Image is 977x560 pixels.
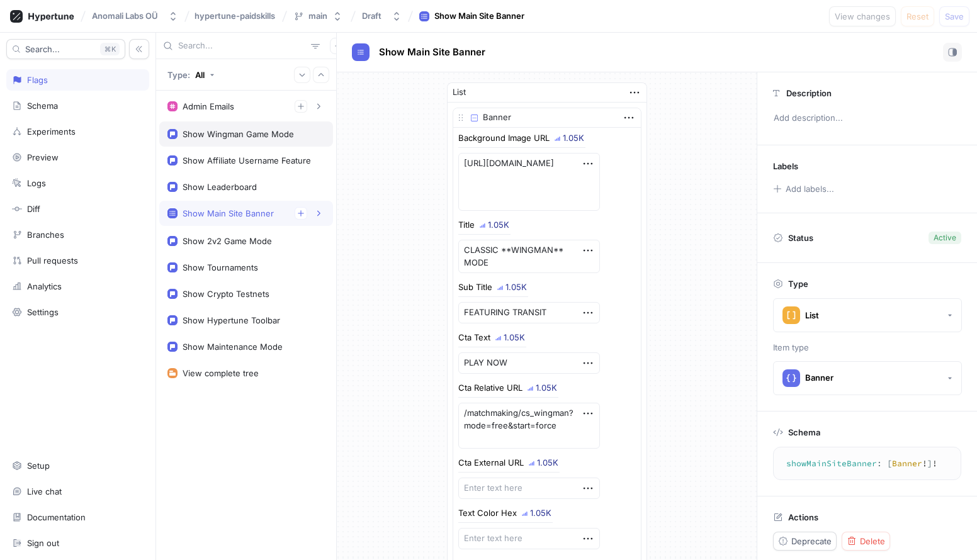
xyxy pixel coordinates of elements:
textarea: showMainSiteBanner: [Banner!]! [779,452,956,475]
div: List [453,86,466,99]
div: Show Affiliate Username Feature [183,155,311,165]
div: Cta Text [458,333,490,342]
div: Cta Relative URL [458,384,522,392]
span: Save [945,13,964,20]
p: Status [788,229,813,247]
div: Show Maintenance Mode [183,342,283,352]
div: Logs [27,178,46,188]
div: Sub Title [458,283,492,291]
div: 1.05K [504,333,525,342]
div: K [100,43,120,55]
div: Show Crypto Testnets [183,289,269,299]
div: Show Leaderboard [183,182,257,192]
div: Show Main Site Banner [183,208,274,218]
div: Schema [27,101,58,111]
button: View changes [829,6,896,26]
div: Pull requests [27,255,78,266]
p: Type [788,279,808,289]
div: Experiments [27,126,76,137]
button: Anomali Labs OÜ [87,6,183,26]
div: Background Image URL [458,134,550,142]
a: Documentation [6,507,149,528]
div: 1.05K [536,384,557,392]
p: Description [786,88,832,98]
span: hypertune-paidskills [195,11,275,20]
button: Expand all [294,67,310,83]
span: Reset [906,13,929,20]
button: Banner [773,361,962,395]
button: List [773,298,962,332]
p: Actions [788,512,818,522]
div: Show Hypertune Toolbar [183,315,280,325]
div: Show Tournaments [183,262,258,272]
span: Show Main Site Banner [379,47,485,57]
textarea: /matchmaking/cs_wingman?mode=free&start=force [458,403,600,449]
textarea: PLAY NOW [458,352,600,374]
button: main [288,6,347,26]
button: Delete [842,532,890,551]
div: All [195,70,205,80]
div: Preview [27,152,59,162]
button: Draft [357,6,407,26]
textarea: CLASSIC **WINGMAN** MODE [458,240,600,273]
button: Search...K [6,39,125,59]
div: Banner [805,372,833,383]
button: Add labels... [769,181,838,197]
textarea: FEATURING TRANSIT [458,302,600,323]
span: View changes [835,13,890,20]
div: 1.05K [563,134,584,142]
div: Diff [27,204,40,214]
button: Type: All [163,64,219,86]
div: Flags [27,75,48,85]
button: Reset [901,6,934,26]
button: Collapse all [313,67,329,83]
div: Draft [362,11,381,21]
div: 1.05K [488,221,509,229]
div: 1.05K [537,459,558,467]
div: 1.05K [530,509,551,517]
textarea: [URL][DOMAIN_NAME] [458,153,600,211]
div: Banner [483,111,511,124]
div: Show Main Site Banner [434,10,524,23]
div: 1.05K [505,283,527,291]
div: Documentation [27,512,86,522]
button: Deprecate [773,532,837,551]
div: Sign out [27,538,59,548]
div: Active [934,232,956,244]
div: List [805,310,819,321]
span: Deprecate [791,537,832,545]
div: Branches [27,230,64,240]
div: Text Color Hex [458,509,517,517]
button: Save [939,6,969,26]
p: Labels [773,161,798,171]
p: Item type [773,342,961,354]
div: Show Wingman Game Mode [183,129,294,139]
div: main [308,11,327,21]
div: Settings [27,307,59,317]
div: Show 2v2 Game Mode [183,236,272,246]
p: Add description... [768,108,966,129]
div: Cta External URL [458,459,524,467]
p: Type: [167,70,190,80]
span: Delete [860,537,885,545]
span: Search... [25,45,60,53]
div: Title [458,221,475,229]
p: Schema [788,427,820,437]
div: View complete tree [183,368,259,378]
div: Setup [27,461,50,471]
input: Search... [178,40,306,52]
div: Live chat [27,486,62,496]
div: Anomali Labs OÜ [92,11,158,21]
div: Admin Emails [183,101,234,111]
div: Analytics [27,281,62,291]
